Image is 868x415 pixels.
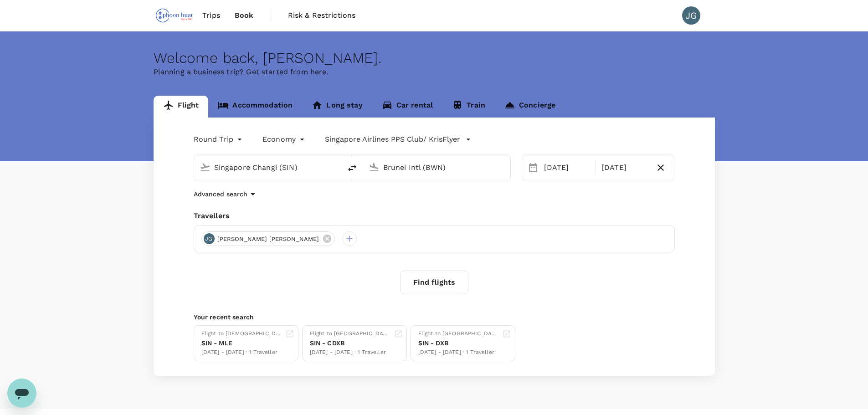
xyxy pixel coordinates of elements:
div: SIN - MLE [201,338,282,348]
button: Advanced search [194,189,258,200]
div: SIN - DXB [418,338,498,348]
div: Travellers [194,210,675,221]
img: Phoon Huat PTE. LTD. [154,5,195,26]
div: Economy [262,132,307,147]
iframe: Button to launch messaging window [7,379,36,408]
div: JG[PERSON_NAME] [PERSON_NAME] [201,231,335,246]
a: Concierge [495,96,565,118]
div: [DATE] - [DATE] · 1 Traveller [418,348,498,357]
div: [DATE] - [DATE] · 1 Traveller [310,348,390,357]
button: Open [504,166,506,168]
div: SIN - CDXB [310,338,390,348]
button: Singapore Airlines PPS Club/ KrisFlyer [325,134,471,145]
div: Flight to [GEOGRAPHIC_DATA] [418,329,498,338]
div: Welcome back , [PERSON_NAME] . [154,50,715,67]
span: Book [235,10,254,21]
a: Car rental [372,96,443,118]
a: Long stay [302,96,372,118]
div: Flight to [GEOGRAPHIC_DATA] [310,329,390,338]
button: Find flights [400,271,468,294]
p: Advanced search [194,190,247,199]
div: [DATE] - [DATE] · 1 Traveller [201,348,282,357]
div: Flight to [DEMOGRAPHIC_DATA] [201,329,282,338]
input: Going to [383,160,491,174]
input: Depart from [214,160,322,174]
button: delete [341,157,363,179]
a: Flight [154,96,209,118]
div: [DATE] [598,159,651,177]
a: Train [442,96,495,118]
div: JG [204,233,215,244]
button: Open [335,166,337,168]
div: Round Trip [194,132,245,147]
a: Accommodation [208,96,302,118]
p: Your recent search [194,313,675,322]
span: Risk & Restrictions [288,10,356,21]
p: Planning a business trip? Get started from here. [154,67,715,77]
div: JG [682,6,700,25]
div: [DATE] [540,159,594,177]
span: Trips [202,10,220,21]
span: [PERSON_NAME] [PERSON_NAME] [212,235,325,244]
p: Singapore Airlines PPS Club/ KrisFlyer [325,134,460,145]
